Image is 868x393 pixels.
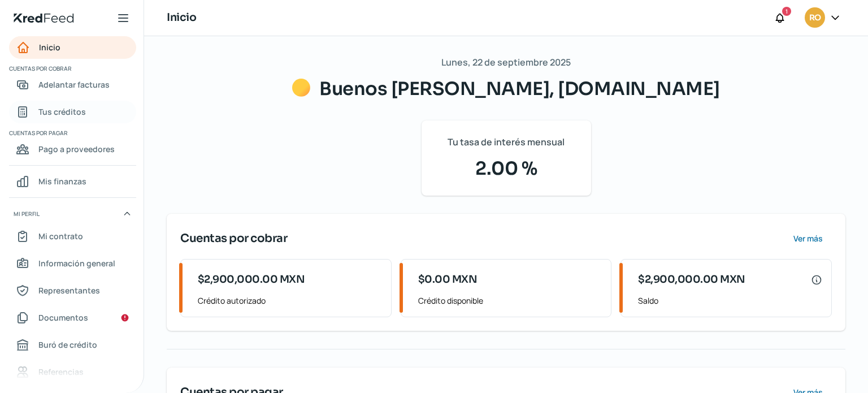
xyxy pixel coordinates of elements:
span: Adelantar facturas [38,77,110,92]
span: Información general [38,256,115,270]
span: Tus créditos [38,105,86,119]
a: Adelantar facturas [9,74,136,96]
span: $2,900,000.00 MXN [198,272,305,287]
span: Cuentas por cobrar [180,230,287,247]
span: 2.00 % [435,155,578,182]
span: Referencias [38,365,84,379]
a: Inicio [9,36,136,59]
a: Referencias [9,361,136,383]
span: Mi contrato [38,229,83,243]
span: Buró de crédito [38,338,97,352]
span: Crédito autorizado [198,293,382,308]
a: Buró de crédito [9,334,136,356]
a: Mis finanzas [9,170,136,193]
a: Tus créditos [9,101,136,123]
a: Representantes [9,279,136,302]
h1: Inicio [167,10,196,26]
span: Inicio [39,40,60,54]
span: Representantes [38,283,100,297]
span: $2,900,000.00 MXN [638,272,745,287]
span: Mis finanzas [38,174,86,188]
span: Saldo [638,293,822,308]
span: Tu tasa de interés mensual [448,134,565,150]
span: Ver más [793,235,823,243]
button: Ver más [784,227,832,250]
span: Crédito disponible [418,293,602,308]
a: Mi contrato [9,225,136,248]
span: Buenos [PERSON_NAME], [DOMAIN_NAME] [319,77,720,100]
span: Cuentas por pagar [9,128,134,138]
span: 1 [785,6,788,16]
span: Cuentas por cobrar [9,63,134,74]
span: Documentos [38,310,88,325]
a: Información general [9,252,136,275]
span: Lunes, 22 de septiembre 2025 [441,54,571,71]
span: RO [809,11,821,25]
img: Saludos [292,79,310,97]
a: Pago a proveedores [9,138,136,161]
span: Pago a proveedores [38,142,115,156]
a: Documentos [9,306,136,329]
span: Mi perfil [14,209,40,219]
span: $0.00 MXN [418,272,478,287]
